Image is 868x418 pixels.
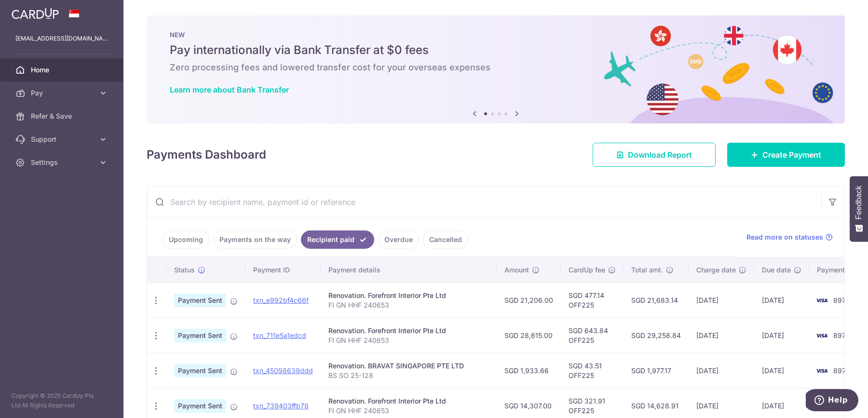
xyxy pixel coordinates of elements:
[147,146,266,163] h4: Payments Dashboard
[174,265,195,275] span: Status
[833,366,850,375] span: 8975
[561,318,624,353] td: SGD 643.84 OFF225
[624,353,689,388] td: SGD 1,977.17
[328,326,489,336] div: Renovation. Forefront Interior Pte Ltd
[253,366,313,375] a: txn_45098639ddd
[497,283,561,318] td: SGD 21,206.00
[31,88,95,98] span: Pay
[328,291,489,300] div: Renovation. Forefront Interior Pte Ltd
[245,257,321,283] th: Payment ID
[174,399,226,413] span: Payment Sent
[746,232,823,242] span: Read more on statuses
[504,265,529,275] span: Amount
[696,265,736,275] span: Charge date
[170,85,289,94] a: Learn more about Bank Transfer
[174,329,226,342] span: Payment Sent
[12,8,59,19] img: CardUp
[31,111,95,121] span: Refer & Save
[689,353,754,388] td: [DATE]
[170,42,822,58] h5: Pay internationally via Bank Transfer at $0 fees
[624,318,689,353] td: SGD 29,258.84
[147,187,821,217] input: Search by recipient name, payment id or reference
[754,318,809,353] td: [DATE]
[31,135,95,144] span: Support
[850,176,868,242] button: Feedback - Show survey
[378,230,419,249] a: Overdue
[147,15,845,123] img: Bank transfer banner
[812,330,831,341] img: Bank Card
[624,283,689,318] td: SGD 21,683.14
[727,143,845,167] a: Create Payment
[689,318,754,353] td: [DATE]
[762,265,791,275] span: Due date
[497,318,561,353] td: SGD 28,615.00
[174,364,226,378] span: Payment Sent
[812,365,831,377] img: Bank Card
[301,230,374,249] a: Recipient paid
[497,353,561,388] td: SGD 1,933.66
[253,296,309,304] a: txn_e992bf4c66f
[328,336,489,345] p: FI GN HHF 240653
[628,149,692,161] span: Download Report
[561,353,624,388] td: SGD 43.51 OFF225
[833,296,850,304] span: 8975
[328,300,489,310] p: FI GN HHF 240653
[746,232,833,242] a: Read more on statuses
[253,402,309,410] a: txn_739403ffb78
[174,294,226,307] span: Payment Sent
[593,143,716,167] a: Download Report
[31,65,95,75] span: Home
[15,34,108,43] p: [EMAIL_ADDRESS][DOMAIN_NAME]
[806,389,858,413] iframe: Opens a widget where you can find more information
[328,361,489,371] div: Renovation. BRAVAT SINGAPORE PTE LTD
[762,149,821,161] span: Create Payment
[833,331,850,339] span: 8975
[328,371,489,380] p: BS SO 25-128
[170,62,822,73] h6: Zero processing fees and lowered transfer cost for your overseas expenses
[328,396,489,406] div: Renovation. Forefront Interior Pte Ltd
[321,257,497,283] th: Payment details
[569,265,605,275] span: CardUp fee
[163,230,209,249] a: Upcoming
[812,295,831,306] img: Bank Card
[213,230,297,249] a: Payments on the way
[689,283,754,318] td: [DATE]
[561,283,624,318] td: SGD 477.14 OFF225
[253,331,306,339] a: txn_711e5a1edcd
[170,31,822,39] p: NEW
[423,230,468,249] a: Cancelled
[754,353,809,388] td: [DATE]
[31,158,95,167] span: Settings
[328,406,489,416] p: FI GN HHF 240653
[854,186,863,219] span: Feedback
[631,265,663,275] span: Total amt.
[754,283,809,318] td: [DATE]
